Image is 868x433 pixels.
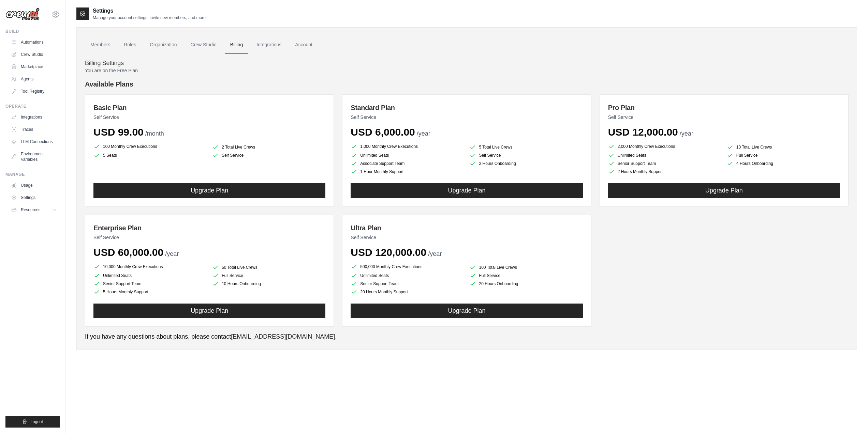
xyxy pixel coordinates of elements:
[212,280,325,287] li: 10 Hours Onboarding
[290,36,318,54] a: Account
[93,280,207,287] li: Senior Support Team
[93,272,207,279] li: Unlimited Seats
[608,168,721,175] li: 2 Hours Monthly Support
[93,223,325,233] h3: Enterprise Plan
[469,264,583,271] li: 100 Total Live Crews
[93,152,207,159] li: 5 Seats
[351,152,464,159] li: Unlimited Seats
[212,264,325,271] li: 50 Total Live Crews
[469,152,583,159] li: Self Service
[351,272,464,279] li: Unlimited Seats
[469,280,583,287] li: 20 Hours Onboarding
[351,160,464,167] li: Associate Support Team
[8,136,60,147] a: LLM Connections
[5,8,40,21] img: Logo
[351,114,583,121] p: Self Service
[8,149,60,165] a: Environment Variables
[469,272,583,279] li: Full Service
[8,86,60,97] a: Tool Registry
[680,130,693,137] span: /year
[351,126,415,138] span: USD 6,000.00
[93,126,144,138] span: USD 99.00
[608,160,721,167] li: Senior Support Team
[144,36,182,54] a: Organization
[212,152,325,159] li: Self Service
[93,289,207,295] li: 5 Hours Monthly Support
[608,103,840,112] h3: Pro Plan
[85,60,849,67] h4: Billing Settings
[93,15,207,20] p: Manage your account settings, invite new members, and more.
[351,168,464,175] li: 1 Hour Monthly Support
[93,7,207,15] h2: Settings
[8,204,60,215] button: Resources
[8,49,60,60] a: Crew Studio
[727,160,840,167] li: 4 Hours Onboarding
[727,152,840,159] li: Full Service
[351,183,583,198] button: Upgrade Plan
[8,192,60,203] a: Settings
[351,304,583,318] button: Upgrade Plan
[212,144,325,151] li: 2 Total Live Crews
[417,130,430,137] span: /year
[351,103,583,112] h3: Standard Plan
[85,36,116,54] a: Members
[608,142,721,151] li: 2,000 Monthly Crew Executions
[85,67,849,74] p: You are on the Free Plan
[351,263,464,271] li: 500,000 Monthly Crew Executions
[351,142,464,151] li: 1,000 Monthly Crew Executions
[8,37,60,48] a: Automations
[8,124,60,135] a: Traces
[469,160,583,167] li: 2 Hours Onboarding
[165,250,179,257] span: /year
[185,36,222,54] a: Crew Studio
[85,79,849,89] h4: Available Plans
[93,183,325,198] button: Upgrade Plan
[5,416,60,428] button: Logout
[30,419,43,424] span: Logout
[8,74,60,84] a: Agents
[145,130,164,137] span: /month
[608,183,840,198] button: Upgrade Plan
[5,172,60,177] div: Manage
[469,144,583,151] li: 5 Total Live Crews
[231,333,335,340] a: [EMAIL_ADDRESS][DOMAIN_NAME]
[251,36,287,54] a: Integrations
[351,247,426,258] span: USD 120,000.00
[351,234,583,241] p: Self Service
[93,103,325,112] h3: Basic Plan
[93,114,325,121] p: Self Service
[608,114,840,121] p: Self Service
[351,223,583,233] h3: Ultra Plan
[608,152,721,159] li: Unlimited Seats
[608,126,678,138] span: USD 12,000.00
[118,36,142,54] a: Roles
[5,29,60,34] div: Build
[85,332,849,341] p: If you have any questions about plans, please contact .
[93,142,207,151] li: 100 Monthly Crew Executions
[8,61,60,72] a: Marketplace
[727,144,840,151] li: 10 Total Live Crews
[8,112,60,123] a: Integrations
[351,289,464,295] li: 20 Hours Monthly Support
[351,280,464,287] li: Senior Support Team
[8,180,60,191] a: Usage
[93,234,325,241] p: Self Service
[21,207,40,213] span: Resources
[212,272,325,279] li: Full Service
[93,263,207,271] li: 10,000 Monthly Crew Executions
[5,104,60,109] div: Operate
[93,304,325,318] button: Upgrade Plan
[225,36,248,54] a: Billing
[93,247,163,258] span: USD 60,000.00
[428,250,442,257] span: /year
